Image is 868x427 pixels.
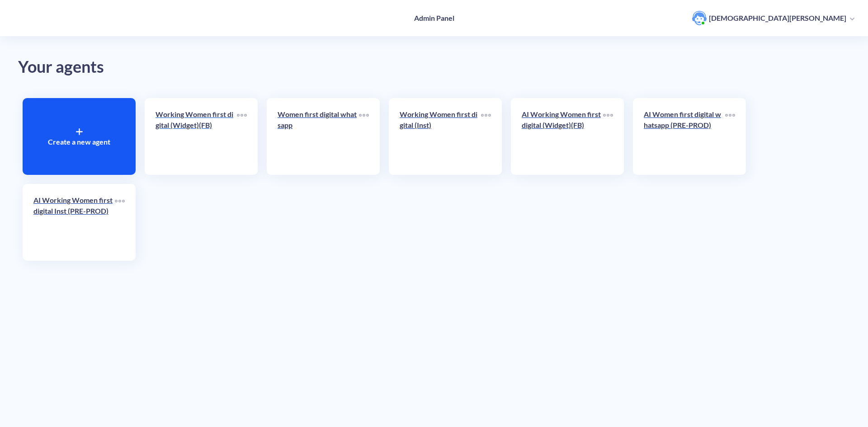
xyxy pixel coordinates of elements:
[400,109,481,131] p: Working Women first digital (Inst)
[644,109,725,164] a: AI Women first digital whatsapp (PRE-PROD)
[48,136,110,147] p: Create a new agent
[692,11,707,25] img: user photo
[33,195,115,250] a: AI Working Women first digital Inst (PRE-PROD)
[33,195,115,216] p: AI Working Women first digital Inst (PRE-PROD)
[278,109,359,164] a: Women first digital whatsapp
[688,10,859,26] button: user photo[DEMOGRAPHIC_DATA][PERSON_NAME]
[414,14,454,22] h4: Admin Panel
[278,109,359,131] p: Women first digital whatsapp
[709,13,846,23] p: [DEMOGRAPHIC_DATA][PERSON_NAME]
[156,109,237,131] p: Working Women first digital (Widget)(FB)
[522,109,603,131] p: AI Working Women first digital (Widget)(FB)
[644,109,725,131] p: AI Women first digital whatsapp (PRE-PROD)
[522,109,603,164] a: AI Working Women first digital (Widget)(FB)
[156,109,237,164] a: Working Women first digital (Widget)(FB)
[18,54,850,80] div: Your agents
[400,109,481,164] a: Working Women first digital (Inst)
